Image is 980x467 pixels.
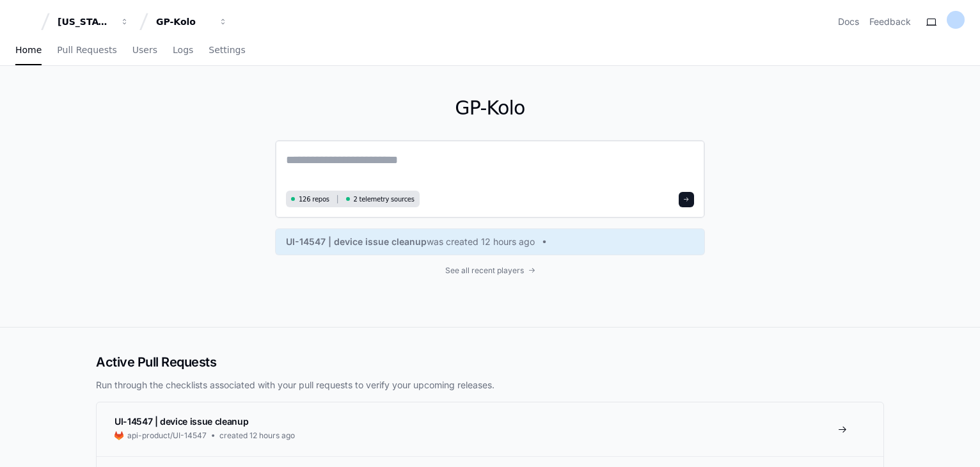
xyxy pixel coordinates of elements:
[156,15,211,28] div: GP-Kolo
[299,194,329,204] span: 126 repos
[57,36,116,65] a: Pull Requests
[286,235,694,248] a: UI-14547 | device issue cleanupwas created 12 hours ago
[275,97,705,120] h1: GP-Kolo
[15,46,42,54] span: Home
[58,15,113,28] div: [US_STATE] Pacific
[869,15,911,28] button: Feedback
[354,194,415,204] span: 2 telemetry sources
[52,10,134,33] button: [US_STATE] Pacific
[132,46,157,54] span: Users
[132,36,157,65] a: Users
[96,379,884,392] p: Run through the checklists associated with your pull requests to verify your upcoming releases.
[151,10,233,33] button: GP-Kolo
[115,416,248,427] span: UI-14547 | device issue cleanup
[15,36,42,65] a: Home
[57,46,116,54] span: Pull Requests
[275,265,705,276] a: See all recent players
[173,36,193,65] a: Logs
[209,46,245,54] span: Settings
[173,46,193,54] span: Logs
[97,402,883,456] a: UI-14547 | device issue cleanupapi-product/UI-14547created 12 hours ago
[209,36,245,65] a: Settings
[286,235,427,248] span: UI-14547 | device issue cleanup
[445,265,524,276] span: See all recent players
[838,15,859,28] a: Docs
[219,431,295,441] span: created 12 hours ago
[96,353,884,371] h2: Active Pull Requests
[127,431,207,441] span: api-product/UI-14547
[427,235,535,248] span: was created 12 hours ago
